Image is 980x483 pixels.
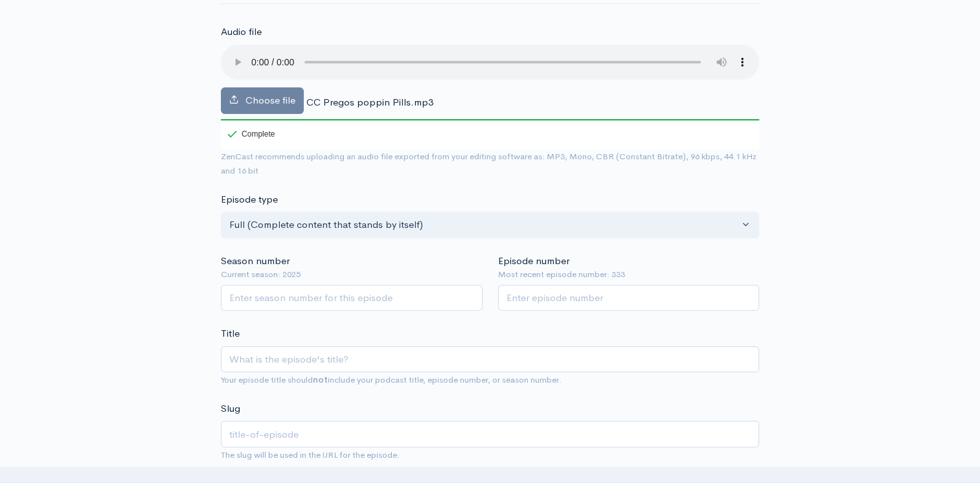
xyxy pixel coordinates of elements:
input: title-of-episode [221,421,759,447]
small: Most recent episode number: 333 [498,268,760,281]
small: ZenCast recommends uploading an audio file exported from your editing software as: MP3, Mono, CBR... [221,151,757,177]
label: Slug [221,401,240,416]
input: Enter season number for this episode [221,285,483,311]
label: Episode type [221,192,278,207]
label: Season number [221,254,290,269]
input: Enter episode number [498,285,760,311]
div: 100% [221,119,759,120]
div: Complete [227,130,275,138]
label: Episode number [498,254,569,269]
div: Complete [221,119,277,149]
label: Audio file [221,25,262,39]
span: CC Pregos poppin Pills.mp3 [306,96,433,108]
input: What is the episode's title? [221,346,759,373]
div: Full (Complete content that stands by itself) [229,218,739,232]
button: Full (Complete content that stands by itself) [221,212,759,238]
small: The slug will be used in the URL for the episode. [221,449,400,460]
label: Title [221,326,240,341]
small: Your episode title should include your podcast title, episode number, or season number. [221,374,562,385]
span: Choose file [245,94,295,106]
strong: not [313,374,328,385]
small: Current season: 2025 [221,268,483,281]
